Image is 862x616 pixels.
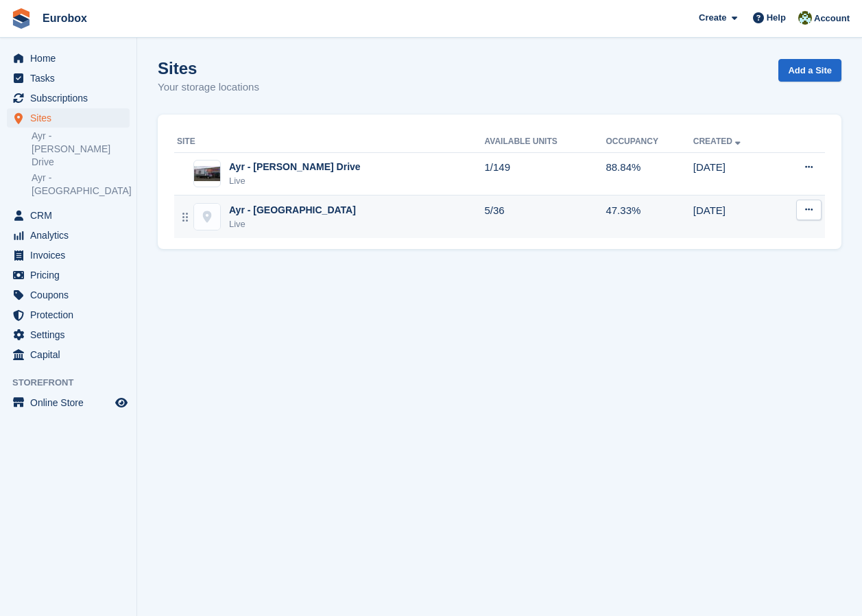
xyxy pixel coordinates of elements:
div: Ayr - [PERSON_NAME] Drive [229,160,361,174]
a: menu [7,325,130,344]
span: Tasks [30,69,112,88]
span: Subscriptions [30,88,112,108]
span: Online Store [30,393,112,412]
a: menu [7,285,130,305]
a: menu [7,305,130,324]
span: Create [699,11,726,25]
th: Occupancy [606,131,693,153]
span: Home [30,49,112,68]
span: Analytics [30,226,112,245]
span: Account [814,12,850,25]
a: Add a Site [778,59,841,82]
td: 5/36 [485,196,606,238]
img: Lorna Russell [798,11,812,25]
img: stora-icon-8386f47178a22dfd0bd8f6a31ec36ba5ce8667c1dd55bd0f319d3a0aa187defe.svg [11,8,32,29]
a: Preview store [113,394,130,411]
a: menu [7,265,130,285]
img: Ayr - Holmston Road site image placeholder [194,204,220,230]
a: menu [7,393,130,412]
span: Coupons [30,285,112,305]
td: 1/149 [485,152,606,196]
td: [DATE] [693,152,777,196]
div: Live [229,174,361,188]
a: menu [7,88,130,108]
span: Help [767,11,786,25]
span: Capital [30,345,112,364]
span: Sites [30,108,112,128]
span: Storefront [12,376,136,390]
td: 47.33% [606,196,693,238]
h1: Sites [158,59,259,78]
a: Ayr - [GEOGRAPHIC_DATA] [32,171,130,198]
th: Available Units [485,131,606,153]
a: menu [7,345,130,364]
a: Eurobox [37,7,93,29]
div: Ayr - [GEOGRAPHIC_DATA] [229,203,356,217]
span: Settings [30,325,112,344]
span: Protection [30,305,112,324]
a: menu [7,226,130,245]
div: Live [229,217,356,231]
a: menu [7,246,130,265]
span: Pricing [30,265,112,285]
th: Site [174,131,485,153]
span: CRM [30,206,112,225]
a: menu [7,49,130,68]
a: menu [7,206,130,225]
img: Image of Ayr - Whitfield Drive site [194,166,220,181]
p: Your storage locations [158,80,259,95]
td: [DATE] [693,196,777,238]
td: 88.84% [606,152,693,196]
a: menu [7,108,130,128]
span: Invoices [30,246,112,265]
a: Ayr - [PERSON_NAME] Drive [32,130,130,169]
a: Created [693,137,743,146]
a: menu [7,69,130,88]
